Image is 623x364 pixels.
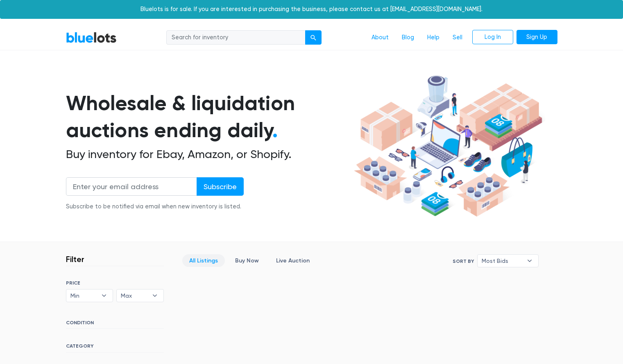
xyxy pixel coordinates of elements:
[66,32,117,43] a: BlueLots
[272,118,278,142] span: .
[66,90,351,144] h1: Wholesale & liquidation auctions ending daily
[521,255,538,267] b: ▾
[66,202,244,211] div: Subscribe to be notified via email when new inventory is listed.
[365,30,395,45] a: About
[66,280,164,286] h6: PRICE
[453,258,474,265] label: Sort By
[66,254,84,264] h3: Filter
[66,343,164,352] h6: CATEGORY
[228,254,266,267] a: Buy Now
[351,72,545,221] img: hero-ee84e7d0318cb26816c560f6b4441b76977f77a177738b4e94f68c95b2b83dbb.png
[182,254,225,267] a: All Listings
[70,289,97,302] span: Min
[421,30,446,45] a: Help
[395,30,421,45] a: Blog
[269,254,317,267] a: Live Auction
[95,289,113,302] b: ▾
[66,147,351,161] h2: Buy inventory for Ebay, Amazon, or Shopify.
[66,177,197,196] input: Enter your email address
[446,30,469,45] a: Sell
[121,289,148,302] span: Max
[166,30,306,45] input: Search for inventory
[472,30,513,45] a: Log In
[197,177,244,196] input: Subscribe
[66,320,164,329] h6: CONDITION
[517,30,557,45] a: Sign Up
[482,255,523,267] span: Most Bids
[146,289,163,302] b: ▾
